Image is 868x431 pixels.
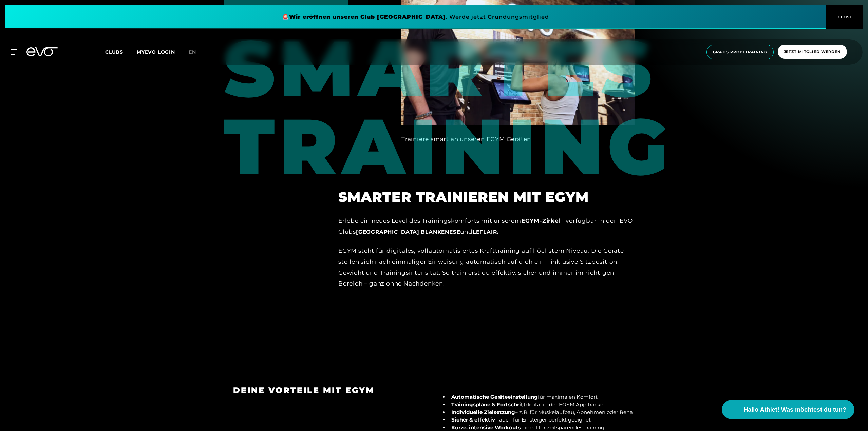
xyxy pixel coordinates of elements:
button: Hallo Athlet! Was möchtest du tun? [722,400,854,419]
div: EGYM steht für digitales, vollautomatisiertes Krafttraining auf höchstem Niveau. Die Geräte stell... [338,245,635,289]
a: Blankenese [421,228,460,235]
li: – auch für Einsteiger perfekt geeignet [449,416,635,424]
strong: Kurze, intensive Workouts [451,424,521,431]
span: Jetzt Mitglied werden [784,49,841,55]
strong: Trainingspläne & Fortschritt [451,401,526,408]
span: Hallo Athlet! Was möchtest du tun? [743,405,846,414]
a: [GEOGRAPHIC_DATA] [356,228,419,235]
span: CLOSE [836,14,853,20]
a: MYEVO LOGIN [137,49,175,55]
a: en [189,48,204,56]
a: LeFlair [473,228,497,235]
strong: Sicher & effektiv [451,416,495,423]
strong: EGYM-Zirkel [521,217,561,224]
span: Gratis Probetraining [713,49,767,55]
h2: Smarter trainieren mit EGYM [338,189,635,205]
li: für maximalen Komfort [449,393,635,401]
strong: . [473,228,498,235]
a: Gratis Probetraining [704,45,776,59]
h3: DEINE VORTEILE MIT EGYM [233,385,424,395]
li: digital in der EGYM App tracken [449,401,635,409]
div: Erlebe ein neues Level des Trainingskomforts mit unserem – verfügbar in den EVO Clubs , und [338,215,635,237]
span: Clubs [105,49,123,55]
strong: Individuelle Zielsetzung [451,409,515,415]
li: – z. B. für Muskelaufbau, Abnehmen oder Reha [449,409,635,416]
a: Jetzt Mitglied werden [776,45,849,59]
button: CLOSE [826,5,863,29]
a: Clubs [105,48,137,55]
span: en [189,49,196,55]
strong: Automatische Geräteeinstellung [451,394,538,400]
